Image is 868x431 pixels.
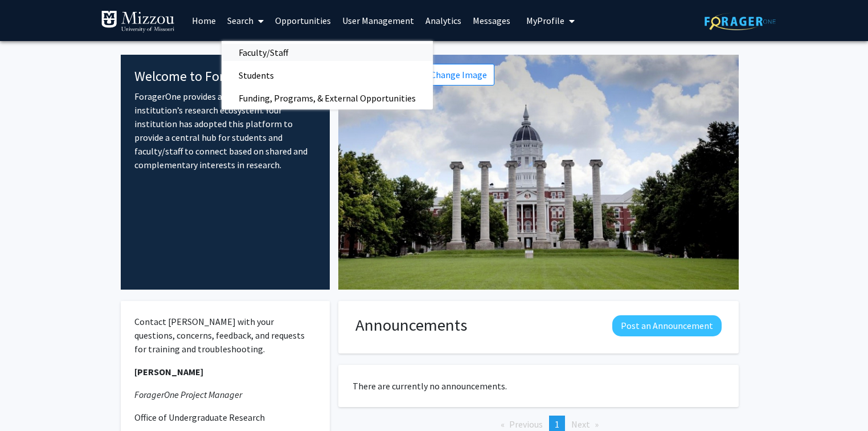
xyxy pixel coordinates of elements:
span: My Profile [526,15,564,26]
img: University of Missouri Logo [101,10,175,33]
p: Contact [PERSON_NAME] with your questions, concerns, feedback, and requests for training and trou... [134,315,316,356]
span: Faculty/Staff [222,41,305,64]
span: Previous [509,418,543,430]
em: ForagerOne Project Manager [134,389,242,400]
a: Messages [467,1,516,40]
a: Search [222,1,269,40]
a: Faculty/Staff [222,44,433,61]
strong: [PERSON_NAME] [134,366,203,377]
a: Funding, Programs, & External Opportunities [222,90,433,107]
a: Students [222,67,433,84]
button: Post an Announcement [612,315,722,336]
a: Opportunities [269,1,337,40]
button: Change Image [423,64,494,86]
span: Funding, Programs, & External Opportunities [222,87,433,109]
p: There are currently no announcements. [353,379,724,393]
a: Analytics [420,1,467,40]
img: ForagerOne Logo [705,13,776,30]
img: Cover Image [338,55,739,290]
a: Home [186,1,222,40]
span: Next [571,418,590,430]
span: Students [222,64,291,87]
p: Office of Undergraduate Research [134,410,316,424]
a: User Management [337,1,420,40]
span: 1 [555,418,559,430]
iframe: Chat [9,380,48,422]
h4: Welcome to ForagerOne [134,68,316,85]
h1: Announcements [355,315,467,335]
p: ForagerOne provides an entry point into our institution’s research ecosystem. Your institution ha... [134,90,316,172]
